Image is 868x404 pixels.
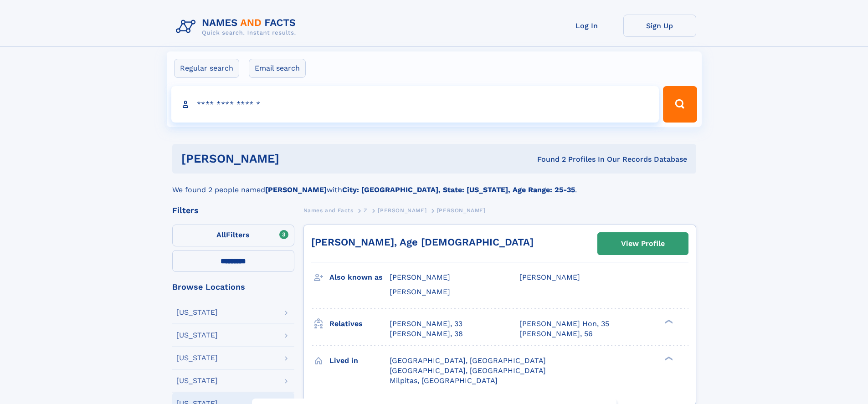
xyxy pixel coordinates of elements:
span: Milpitas, [GEOGRAPHIC_DATA] [390,376,498,385]
div: [US_STATE] [176,377,218,384]
a: Z [364,205,368,216]
a: Names and Facts [303,205,354,216]
span: [GEOGRAPHIC_DATA], [GEOGRAPHIC_DATA] [390,366,546,375]
b: [PERSON_NAME] [265,185,327,194]
a: Sign Up [623,15,696,37]
a: [PERSON_NAME] [378,205,426,216]
div: [US_STATE] [176,309,218,316]
div: Found 2 Profiles In Our Records Database [408,154,687,164]
div: We found 2 people named with . [172,174,696,195]
label: Filters [172,225,294,246]
span: [PERSON_NAME] [437,207,486,214]
span: [PERSON_NAME] [390,287,450,296]
div: View Profile [621,233,665,254]
span: [PERSON_NAME] [519,273,580,281]
span: [GEOGRAPHIC_DATA], [GEOGRAPHIC_DATA] [390,356,546,365]
label: Email search [249,59,306,78]
h1: [PERSON_NAME] [181,153,408,164]
a: [PERSON_NAME], 56 [519,329,593,339]
div: ❯ [663,318,673,324]
h3: Lived in [329,353,390,368]
div: [US_STATE] [176,354,218,362]
span: All [216,230,226,239]
a: [PERSON_NAME], 33 [390,319,462,329]
b: City: [GEOGRAPHIC_DATA], State: [US_STATE], Age Range: 25-35 [342,185,575,194]
a: Log In [550,15,623,37]
a: [PERSON_NAME], 38 [390,329,463,339]
h3: Also known as [329,270,390,285]
span: [PERSON_NAME] [378,207,426,214]
input: search input [171,86,659,123]
h3: Relatives [329,316,390,332]
div: [US_STATE] [176,332,218,339]
div: Browse Locations [172,283,294,291]
img: Logo Names and Facts [172,15,303,39]
span: Z [364,207,368,214]
div: ❯ [663,355,673,361]
span: [PERSON_NAME] [390,273,450,281]
label: Regular search [174,59,239,78]
a: [PERSON_NAME], Age [DEMOGRAPHIC_DATA] [311,236,534,248]
div: Filters [172,206,294,215]
a: [PERSON_NAME] Hon, 35 [519,319,609,329]
a: View Profile [598,233,688,255]
button: Search Button [663,86,697,123]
